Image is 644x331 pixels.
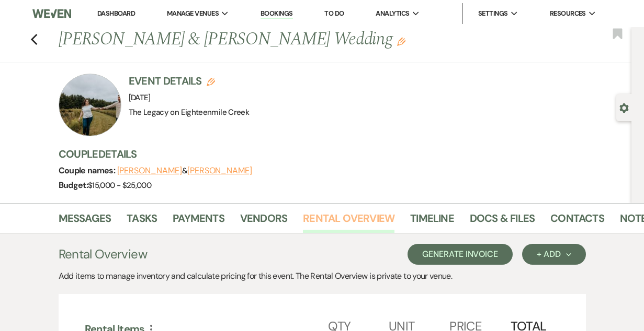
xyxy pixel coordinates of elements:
[167,8,219,19] span: Manage Venues
[127,210,157,233] a: Tasks
[59,180,88,191] span: Budget:
[32,3,71,25] img: Weven Logo
[537,250,571,258] div: + Add
[550,8,586,19] span: Resources
[129,107,250,117] span: The Legacy on Eighteenmile Creek
[117,165,252,176] span: &
[408,244,513,265] button: Generate Invoice
[261,9,293,19] a: Bookings
[376,8,409,19] span: Analytics
[397,37,405,46] button: Edit
[59,270,586,282] div: Add items to manage inventory and calculate pricing for this event. The Rental Overview is privat...
[59,245,147,264] h3: Rental Overview
[173,210,224,233] a: Payments
[88,180,151,191] span: $15,000 - $25,000
[478,8,508,19] span: Settings
[470,210,535,233] a: Docs & Files
[129,74,250,88] h3: Event Details
[522,244,585,265] button: + Add
[303,210,394,233] a: Rental Overview
[97,9,135,18] a: Dashboard
[410,210,454,233] a: Timeline
[117,167,182,175] button: [PERSON_NAME]
[59,210,111,233] a: Messages
[59,165,117,176] span: Couple names:
[240,210,287,233] a: Vendors
[59,147,621,161] h3: Couple Details
[59,27,513,52] h1: [PERSON_NAME] & [PERSON_NAME] Wedding
[324,9,344,18] a: To Do
[550,210,604,233] a: Contacts
[129,92,151,103] span: [DATE]
[619,102,629,112] button: Open lead details
[187,167,252,175] button: [PERSON_NAME]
